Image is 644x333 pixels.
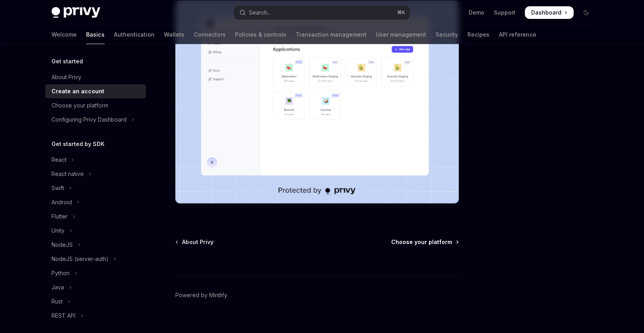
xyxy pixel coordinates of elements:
span: About Privy [182,238,213,246]
a: Demo [469,9,484,17]
button: Toggle React native section [45,167,146,181]
a: About Privy [176,238,213,246]
div: Android [52,198,72,207]
a: API reference [499,25,536,44]
button: Toggle Configuring Privy Dashboard section [45,113,146,127]
span: ⌘ K [397,9,405,16]
a: Recipes [467,25,489,44]
button: Toggle REST API section [45,309,146,323]
button: Toggle Rust section [45,294,146,309]
button: Toggle Java section [45,280,146,294]
a: Policies & controls [235,25,286,44]
h5: Get started [52,57,83,66]
div: About Privy [52,72,81,82]
div: Java [52,283,64,292]
a: Wallets [164,25,184,44]
button: Toggle Python section [45,266,146,280]
button: Toggle React section [45,153,146,167]
a: Basics [86,25,105,44]
button: Toggle Swift section [45,181,146,195]
a: Powered by Mintlify [175,291,227,299]
button: Toggle NodeJS (server-auth) section [45,252,146,266]
button: Toggle dark mode [580,6,592,19]
button: Toggle NodeJS section [45,238,146,252]
div: Search... [249,8,271,17]
a: Security [436,25,458,44]
div: NodeJS (server-auth) [52,254,109,264]
a: About Privy [45,70,146,84]
a: Connectors [194,25,226,44]
a: Authentication [114,25,155,44]
div: NodeJS [52,240,73,250]
div: Swift [52,183,64,193]
a: User management [376,25,426,44]
h5: Get started by SDK [52,139,105,149]
a: Choose your platform [45,98,146,113]
a: Transaction management [296,25,366,44]
img: dark logo [52,7,100,18]
a: Welcome [52,25,77,44]
button: Open search [234,6,410,20]
span: Dashboard [531,9,561,17]
button: Toggle Flutter section [45,209,146,224]
button: Toggle Android section [45,195,146,209]
button: Toggle Unity section [45,224,146,238]
div: Create an account [52,87,104,96]
div: Choose your platform [52,101,108,110]
div: Rust [52,297,63,306]
a: Dashboard [525,6,574,19]
a: Create an account [45,84,146,98]
div: Flutter [52,212,68,221]
a: Choose your platform [391,238,458,246]
div: React native [52,169,84,179]
div: Configuring Privy Dashboard [52,115,127,124]
div: React [52,155,66,165]
div: REST API [52,311,75,320]
div: Python [52,268,70,278]
div: Unity [52,226,64,235]
span: Choose your platform [391,238,452,246]
a: Support [494,9,515,17]
img: images/Dash.png [175,1,459,203]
